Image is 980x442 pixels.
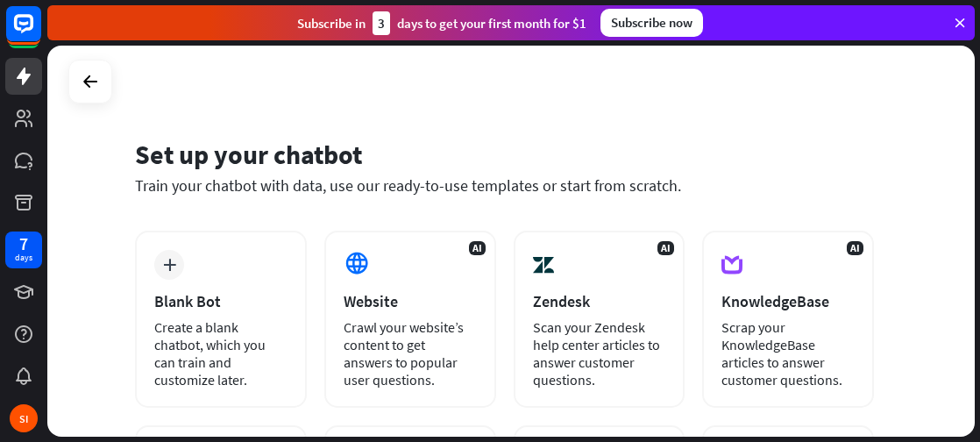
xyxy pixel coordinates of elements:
[373,11,390,35] div: 3
[600,9,703,37] div: Subscribe now
[297,11,586,35] div: Subscribe in days to get your first month for $1
[5,232,42,268] a: 7 days
[10,404,38,432] div: SI
[19,236,28,252] div: 7
[15,252,32,264] div: days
